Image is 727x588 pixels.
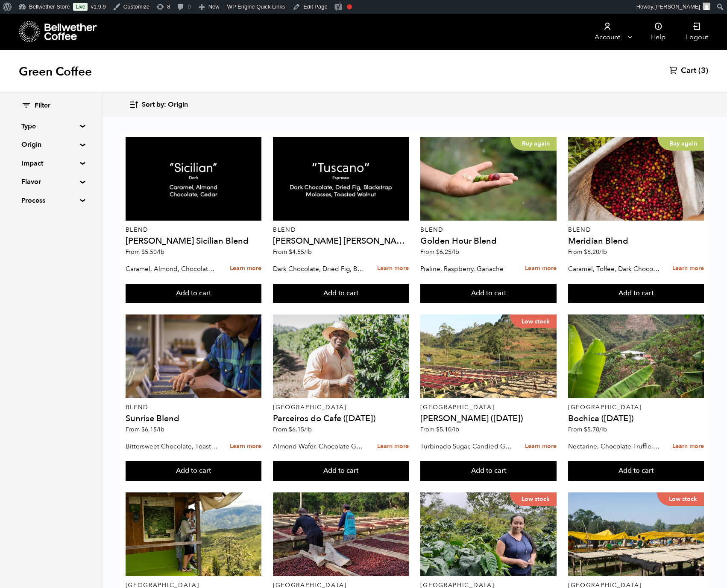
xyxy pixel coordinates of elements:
a: Cart (3) [669,66,708,76]
p: Low stock [510,314,557,328]
a: Learn more [525,259,557,278]
button: Add to cart [568,461,704,481]
p: Praline, Raspberry, Ganache [420,262,513,275]
a: Low stock [420,492,556,576]
span: From [420,248,459,256]
p: Turbinado Sugar, Candied Grapefruit, Spiced Plum [420,440,513,453]
a: Learn more [230,437,261,456]
p: Bittersweet Chocolate, Toasted Marshmallow, Candied Orange, Praline [126,440,218,453]
span: /lb [451,248,459,256]
span: /lb [599,425,607,434]
p: Blend [568,227,704,233]
bdi: 6.25 [436,248,459,256]
h4: [PERSON_NAME] ([DATE]) [420,414,556,423]
span: $ [289,425,292,434]
p: Buy again [657,137,704,151]
span: $ [436,425,440,434]
summary: Flavor [21,177,80,187]
a: Learn more [377,437,409,456]
a: Buy again [568,137,704,221]
bdi: 5.78 [584,425,607,434]
h4: Meridian Blend [568,237,704,245]
span: /lb [157,425,164,434]
span: Filter [35,101,50,111]
span: From [273,425,312,434]
a: Learn more [525,437,557,456]
h4: Parceiros do Cafe ([DATE]) [273,414,409,423]
span: Cart [681,66,696,76]
span: From [126,248,164,256]
summary: Type [21,121,80,131]
p: Nectarine, Chocolate Truffle, Brown Sugar [568,440,661,453]
h4: Golden Hour Blend [420,237,556,245]
p: Blend [420,227,556,233]
p: Blend [126,227,261,233]
button: Add to cart [420,284,556,303]
span: From [568,248,607,256]
p: Low stock [510,492,557,506]
span: /lb [157,248,164,256]
p: Dark Chocolate, Dried Fig, Blackstrap Molasses, Toasted Walnut [273,262,366,275]
p: Low stock [657,492,704,506]
span: $ [436,248,440,256]
span: From [273,248,312,256]
h4: [PERSON_NAME] [PERSON_NAME] Espresso [273,237,409,245]
summary: Process [21,195,80,206]
h4: Sunrise Blend [126,414,261,423]
button: Add to cart [273,461,409,481]
p: [GEOGRAPHIC_DATA] [420,405,556,410]
p: Blend [126,405,261,410]
span: /lb [304,425,312,434]
span: $ [141,425,145,434]
span: [PERSON_NAME] [654,3,700,10]
span: /lb [599,248,607,256]
button: Add to cart [420,461,556,481]
a: Low stock [420,314,556,398]
p: [GEOGRAPHIC_DATA] [273,405,409,410]
span: From [568,425,607,434]
a: Buy again [420,137,556,221]
bdi: 6.15 [289,425,312,434]
bdi: 5.50 [141,248,164,256]
p: Buy again [510,137,557,151]
a: Learn more [230,259,261,278]
span: $ [584,425,587,434]
bdi: 4.55 [289,248,312,256]
a: Logout [676,14,718,50]
a: Learn more [672,259,704,278]
span: $ [141,248,145,256]
p: Almond Wafer, Chocolate Ganache, Bing Cherry [273,440,366,453]
span: /lb [304,248,312,256]
a: Low stock [568,492,704,576]
bdi: 6.20 [584,248,607,256]
p: [GEOGRAPHIC_DATA] [568,405,704,410]
bdi: 6.15 [141,425,164,434]
a: Account [581,14,633,50]
span: From [126,425,164,434]
span: From [420,425,459,434]
button: Add to cart [273,284,409,303]
span: $ [584,248,587,256]
span: Sort by: Origin [142,100,188,110]
h4: Bochica ([DATE]) [568,414,704,423]
p: Caramel, Toffee, Dark Chocolate [568,262,661,275]
h4: [PERSON_NAME] Sicilian Blend [126,237,261,245]
button: Add to cart [126,284,261,303]
span: (3) [698,66,708,76]
a: Live [73,3,88,11]
bdi: 5.10 [436,425,459,434]
h1: Green Coffee [19,64,92,79]
button: Add to cart [568,284,704,303]
div: Focus keyphrase not set [347,4,352,9]
span: /lb [451,425,459,434]
a: Help [641,14,676,50]
button: Sort by: Origin [129,95,188,115]
p: Blend [273,227,409,233]
summary: Origin [21,140,80,150]
span: $ [289,248,292,256]
p: Caramel, Almond, Chocolate, Cedar [126,262,218,275]
summary: Impact [21,158,80,169]
a: Learn more [377,259,409,278]
button: Add to cart [126,461,261,481]
a: Learn more [672,437,704,456]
